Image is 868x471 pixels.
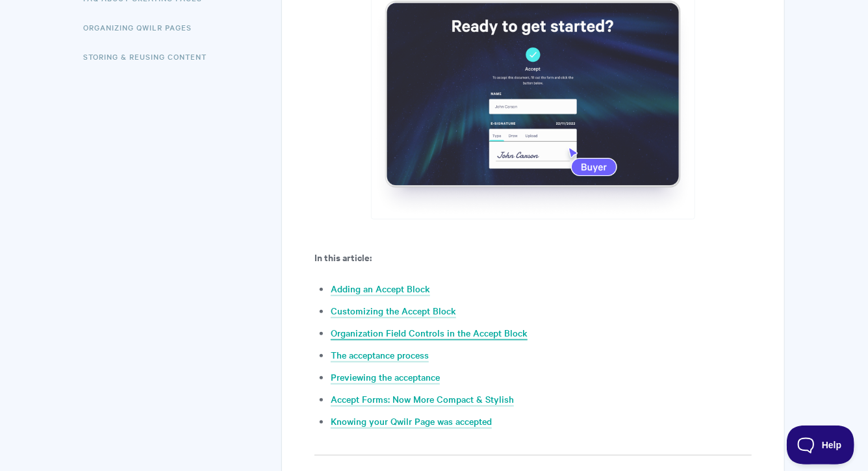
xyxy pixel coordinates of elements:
a: Knowing your Qwilr Page was accepted [331,414,492,429]
a: Storing & Reusing Content [83,44,216,70]
iframe: Toggle Customer Support [787,426,855,465]
strong: In this article: [314,250,372,264]
a: Organizing Qwilr Pages [83,14,201,40]
a: Organization Field Controls in the Accept Block [331,326,528,340]
a: The acceptance process [331,348,429,363]
a: Accept Forms: Now More Compact & Stylish [331,392,514,407]
a: Previewing the acceptance [331,370,440,385]
a: Customizing the Accept Block [331,304,456,318]
a: Adding an Accept Block [331,282,430,296]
